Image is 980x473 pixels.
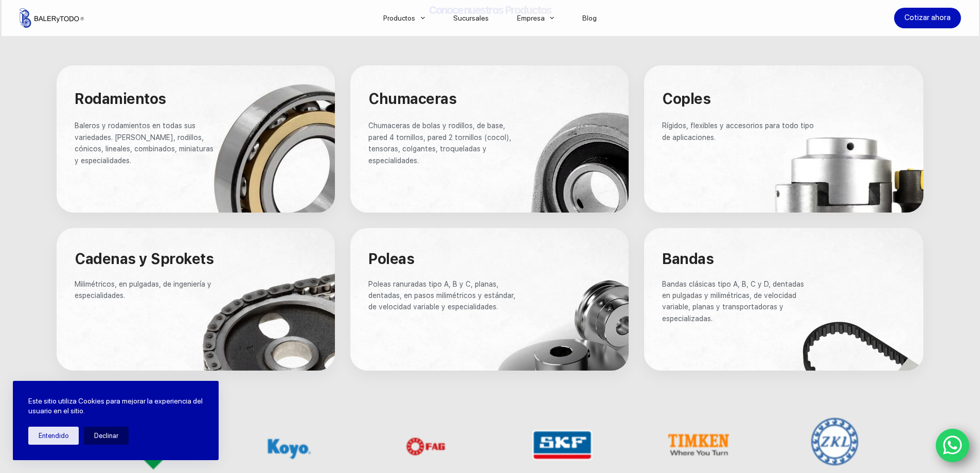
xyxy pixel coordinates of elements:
[662,90,710,108] span: Coples
[75,280,213,300] span: Milimétricos, en pulgadas, de ingeniería y especialidades.
[28,396,203,416] p: Este sitio utiliza Cookies para mejorar la experiencia del usuario en el sitio.
[368,121,513,164] span: Chumaceras de bolas y rodillos, de base, pared 4 tornillos, pared 2 tornillos (cocol), tensoras, ...
[368,250,414,268] span: Poleas
[936,429,970,463] a: WhatsApp
[662,280,806,323] span: Bandas clásicas tipo A, B, C y D, dentadas en pulgadas y milimétricas, de velocidad variable, pla...
[368,90,456,108] span: Chumaceras
[20,8,84,28] img: Balerytodo
[28,427,79,445] button: Entendido
[75,121,216,164] span: Baleros y rodamientos en todas sus variedades. [PERSON_NAME], rodillos, cónicos, lineales, combin...
[75,250,213,268] span: Cadenas y Sprokets
[662,121,816,141] span: Rígidos, flexibles y accesorios para todo tipo de aplicaciones.
[75,90,166,108] span: Rodamientos
[368,280,518,311] span: Poleas ranuradas tipo A, B y C, planas, dentadas, en pasos milimétricos y estándar, de velocidad ...
[84,427,129,445] button: Declinar
[662,250,714,268] span: Bandas
[894,8,961,28] a: Cotizar ahora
